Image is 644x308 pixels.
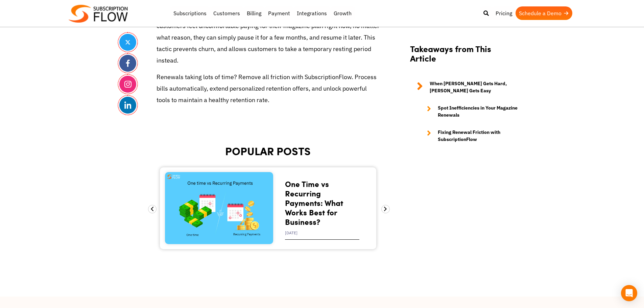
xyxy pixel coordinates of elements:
[285,178,343,227] a: One Time vs Recurring Payments: What Works Best for Business?
[410,80,518,94] a: When [PERSON_NAME] Gets Hard, [PERSON_NAME] Gets Easy
[157,71,380,106] p: Renewals taking lots of time? Remove all friction with SubscriptionFlow. Process bills automatica...
[170,6,210,20] a: Subscriptions
[492,6,516,20] a: Pricing
[69,5,128,23] img: Subscriptionflow
[330,6,355,20] a: Growth
[157,9,380,67] p: The subscription pause button can also be a game changer in this regard. If customers feel uncomf...
[210,6,243,20] a: Customers
[157,145,380,157] h2: POPULAR POSTS
[410,44,518,70] h2: Takeaways from This Article
[516,6,572,20] a: Schedule a Demo
[293,6,330,20] a: Integrations
[430,80,518,94] strong: When [PERSON_NAME] Gets Hard, [PERSON_NAME] Gets Easy
[420,129,518,143] a: Fixing Renewal Friction with SubscriptionFlow
[265,6,293,20] a: Payment
[621,285,637,301] div: Open Intercom Messenger
[438,104,518,119] strong: Spot Inefficiencies in Your Magazine Renewals
[165,172,273,244] img: one-time-vs-recurring-payments
[285,227,359,240] div: [DATE]
[420,104,518,119] a: Spot Inefficiencies in Your Magazine Renewals
[438,129,518,143] strong: Fixing Renewal Friction with SubscriptionFlow
[243,6,265,20] a: Billing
